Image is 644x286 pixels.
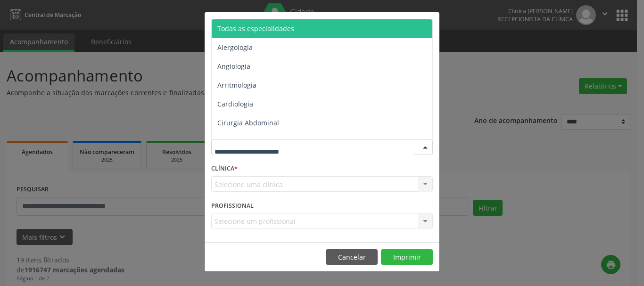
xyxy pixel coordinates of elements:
button: Close [421,12,439,35]
span: Angiologia [217,62,250,71]
span: Todas as especialidades [217,24,294,33]
span: Cirurgia Bariatrica [217,137,275,146]
span: Arritmologia [217,81,256,90]
button: Imprimir [381,249,433,265]
span: Cardiologia [217,99,253,108]
h5: Relatório de agendamentos [211,19,319,31]
span: Cirurgia Abdominal [217,118,279,127]
button: Cancelar [326,249,378,265]
span: Alergologia [217,43,253,52]
label: PROFISSIONAL [211,198,254,213]
label: CLÍNICA [211,162,238,176]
